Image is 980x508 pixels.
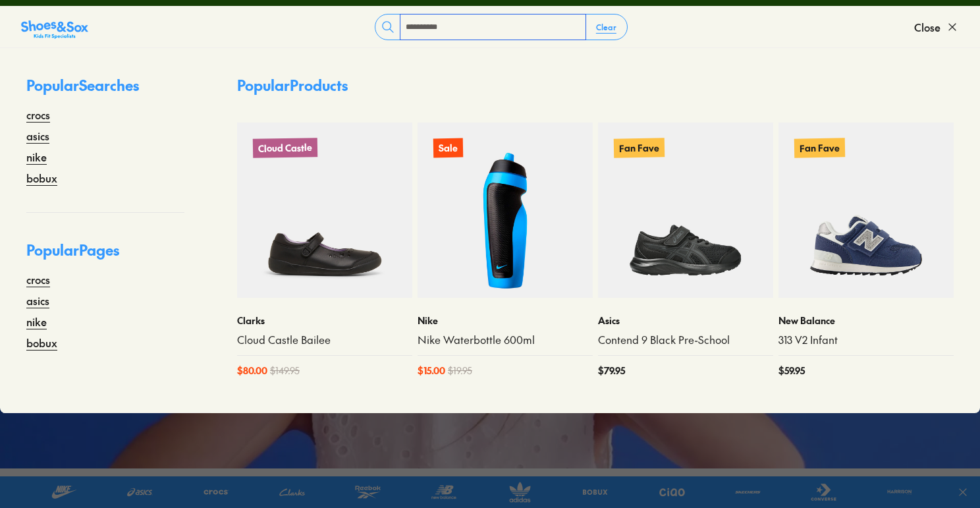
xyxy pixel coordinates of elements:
p: Sale [433,138,463,158]
span: $ 59.95 [778,364,805,378]
span: $ 19.95 [448,364,472,378]
span: $ 15.00 [418,364,445,378]
a: Sale [418,123,593,298]
a: 313 V2 Infant [778,333,954,347]
p: Popular Pages [26,239,184,271]
p: Clarks [237,314,412,327]
a: asics [26,128,49,144]
span: $ 80.00 [237,364,267,378]
span: Close [914,19,940,35]
span: $ 149.95 [270,364,300,378]
a: Cloud Castle [237,123,412,298]
button: Clear [585,15,627,39]
span: $ 79.95 [598,364,625,378]
p: Fan Fave [614,138,665,157]
p: Popular Products [237,74,348,96]
p: Fan Fave [794,138,845,157]
a: crocs [26,271,50,287]
a: Contend 9 Black Pre-School [598,333,773,347]
a: asics [26,293,49,308]
a: Fan Fave [778,123,954,298]
p: Nike [418,314,593,327]
p: New Balance [778,314,954,327]
a: Cloud Castle Bailee [237,333,412,347]
img: SNS_Logo_Responsive.svg [21,19,88,40]
a: nike [26,149,47,165]
a: nike [26,314,47,329]
a: Fan Fave [598,123,773,298]
a: bobux [26,170,57,186]
p: Cloud Castle [253,138,317,158]
a: bobux [26,335,57,351]
a: Shoes &amp; Sox [21,16,88,38]
p: Asics [598,314,773,327]
p: Popular Searches [26,74,184,107]
a: Nike Waterbottle 600ml [418,333,593,347]
a: crocs [26,107,50,123]
button: Close [914,13,959,42]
